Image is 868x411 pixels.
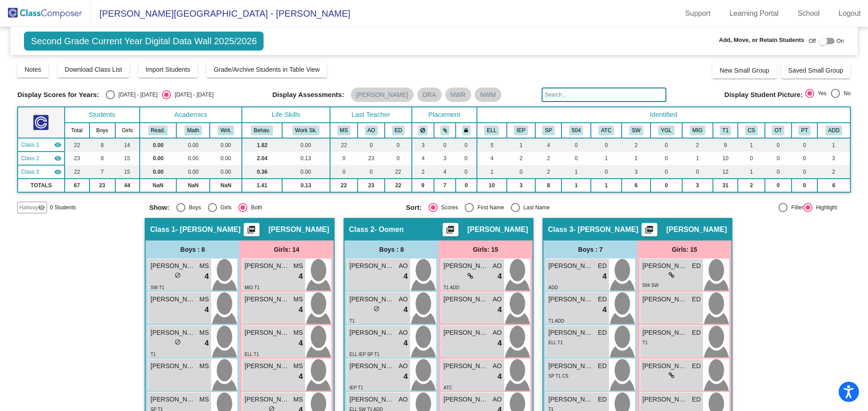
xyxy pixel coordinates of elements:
[38,204,45,211] mat-icon: visibility_off
[569,125,584,135] button: 504
[151,285,164,290] span: SW T1
[573,225,638,234] span: - [PERSON_NAME]
[477,152,507,165] td: 4
[282,152,330,165] td: 0.13
[115,165,140,179] td: 15
[535,138,561,152] td: 4
[603,271,607,282] span: 4
[792,123,817,138] th: Physical Therapy
[358,152,385,165] td: 23
[175,339,181,345] span: do_not_disturb_alt
[358,165,385,179] td: 0
[720,125,731,135] button: T1
[493,295,502,304] span: AO
[535,123,561,138] th: Speech
[456,165,477,179] td: 0
[535,165,561,179] td: 2
[651,123,682,138] th: Young for Grade Level
[299,304,303,316] span: 4
[598,328,607,337] span: ED
[90,179,115,192] td: 23
[210,152,242,165] td: 0.00
[242,152,282,165] td: 2.04
[456,179,477,192] td: 0
[21,168,39,176] span: Class 3
[837,37,844,45] span: On
[651,179,682,192] td: 0
[247,203,262,212] div: Both
[765,152,792,165] td: 0
[21,141,39,149] span: Class 1
[542,125,555,135] button: SP
[242,138,282,152] td: 1.82
[809,37,816,45] span: Off
[24,66,41,73] span: Notes
[385,152,411,165] td: 0
[90,123,115,138] th: Boys
[54,155,61,162] mat-icon: visibility
[24,32,264,51] span: Second Grade Current Year Digital Data Wall 2025/2026
[591,165,622,179] td: 0
[65,107,140,123] th: Students
[772,125,784,135] button: OT
[443,285,459,290] span: T1 ADD
[330,165,358,179] td: 0
[548,261,594,271] span: [PERSON_NAME]
[205,304,209,316] span: 4
[443,328,489,337] span: [PERSON_NAME]
[840,89,850,97] div: No
[148,125,168,135] button: Read.
[651,138,682,152] td: 0
[682,123,713,138] th: Migrant
[65,66,122,73] span: Download Class List
[498,271,502,282] span: 4
[199,328,209,337] span: MS
[385,179,411,192] td: 22
[603,304,607,316] span: 4
[349,328,395,337] span: [PERSON_NAME]
[548,319,564,323] span: T1 ADD
[175,272,181,278] span: do_not_disturb_alt
[18,152,64,165] td: Alison Oomen - Oomen
[792,152,817,165] td: 0
[115,123,140,138] th: Girls
[150,225,175,234] span: Class 1
[548,295,594,304] span: [PERSON_NAME]
[548,340,563,345] span: ELL T1
[548,285,558,290] span: ADD
[19,203,38,212] span: Hallway
[788,203,803,212] div: Filter
[245,328,290,337] span: [PERSON_NAME]
[434,123,456,138] th: Keep with students
[591,138,622,152] td: 0
[445,225,456,238] mat-icon: picture_as_pdf
[690,125,705,135] button: MIG
[146,66,190,73] span: Import Students
[140,107,242,123] th: Academics
[210,165,242,179] td: 0.00
[115,152,140,165] td: 15
[218,125,234,135] button: Writ.
[682,138,713,152] td: 2
[629,125,643,135] button: SW
[90,138,115,152] td: 8
[282,179,330,192] td: 0.13
[349,261,395,271] span: [PERSON_NAME]
[666,225,727,234] span: [PERSON_NAME]
[591,179,622,192] td: 1
[90,165,115,179] td: 7
[21,154,39,162] span: Class 2
[507,152,535,165] td: 2
[642,261,688,271] span: [PERSON_NAME]
[205,337,209,349] span: 4
[765,165,792,179] td: 0
[385,123,411,138] th: Erin D'Alfonso
[692,328,701,337] span: ED
[484,125,499,135] button: ELL
[242,165,282,179] td: 0.36
[17,61,48,78] button: Notes
[765,138,792,152] td: 0
[65,179,90,192] td: 67
[242,179,282,192] td: 1.41
[712,62,777,79] button: New Small Group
